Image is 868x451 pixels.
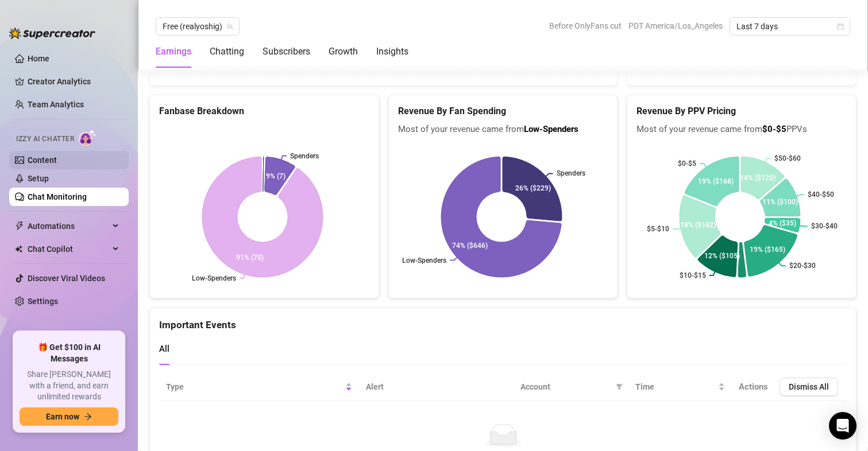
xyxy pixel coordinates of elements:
div: Chatting [210,45,244,59]
a: Chat Monitoring [28,192,87,201]
div: Insights [376,45,408,59]
span: team [226,23,233,30]
span: Chat Copilot [28,240,109,258]
span: Free (realyoshig) [163,18,233,35]
span: All [159,344,169,354]
text: $0-$5 [678,160,697,168]
text: $5-$10 [647,225,669,233]
span: Account [520,380,611,393]
text: Low-Spenders [192,274,236,282]
text: $50-$60 [774,154,801,162]
img: logo-BBDzfeDw.svg [9,28,95,39]
span: Izzy AI Chatter [16,134,74,145]
span: Time [635,380,716,393]
span: calendar [837,23,844,30]
span: Most of your revenue came from [398,123,608,137]
span: PDT America/Los_Angeles [628,17,723,34]
div: Open Intercom Messenger [829,412,857,440]
text: Spenders [290,152,319,160]
span: 🎁 Get $100 in AI Messages [20,342,118,364]
a: Setup [28,174,49,183]
h5: Revenue By Fan Spending [398,104,608,118]
button: Earn nowarrow-right [20,407,118,426]
span: filter [614,378,625,395]
a: Team Analytics [28,100,84,109]
img: AI Chatter [79,129,97,146]
div: Earnings [156,45,191,59]
b: Low-Spenders [524,124,578,134]
span: Automations [28,217,109,235]
th: Type [159,373,359,401]
span: Actions [739,382,768,392]
b: $0-$5 [762,124,786,134]
span: Before OnlyFans cut [549,17,622,34]
div: Subscribers [263,45,310,59]
button: Dismiss All [780,378,838,396]
h5: Revenue By PPV Pricing [636,104,847,118]
span: Dismiss All [789,382,829,391]
text: $20-$30 [789,262,816,270]
a: Home [28,54,49,63]
a: Creator Analytics [28,72,119,91]
span: Share [PERSON_NAME] with a friend, and earn unlimited rewards [20,369,118,403]
a: Discover Viral Videos [28,274,105,283]
span: filter [616,383,623,390]
text: Low-Spenders [402,256,446,264]
h5: Fanbase Breakdown [159,104,369,118]
div: Important Events [159,308,847,333]
div: Growth [329,45,358,59]
span: Most of your revenue came from PPVs [636,123,847,137]
span: arrow-right [84,413,92,421]
a: Settings [28,297,58,306]
text: Spenders [556,169,585,177]
th: Alert [359,373,514,401]
a: Content [28,155,57,165]
span: Earn now [46,412,79,421]
span: thunderbolt [15,221,24,231]
span: Type [166,380,343,393]
text: $10-$15 [680,271,706,279]
text: $40-$50 [808,190,834,199]
text: $30-$40 [811,222,838,230]
span: Last 7 days [736,18,843,35]
img: Chat Copilot [15,245,22,253]
th: Time [628,373,732,401]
